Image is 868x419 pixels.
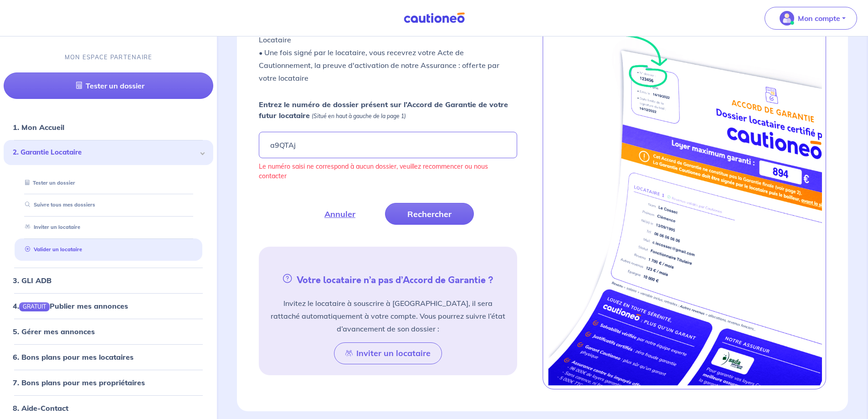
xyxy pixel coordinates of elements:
img: Cautioneo [400,12,468,24]
div: 6. Bons plans pour mes locataires [4,348,213,366]
div: 7. Bons plans pour mes propriétaires [4,373,213,392]
div: Suivre tous mes dossiers [15,197,202,212]
span: 2. Garantie Locataire [13,147,197,158]
input: Ex : 453678 [259,132,517,158]
p: Invitez le locataire à souscrire à [GEOGRAPHIC_DATA], il sera rattaché automatiquement à votre co... [270,297,506,335]
div: Inviter un locataire [15,220,202,235]
div: Tester un dossier [15,176,202,191]
button: Inviter un locataire [334,342,442,364]
img: illu_account_valid_menu.svg [780,11,794,26]
p: Le numéro saisi ne correspond à aucun dossier, veuillez recommencer ou nous contacter [259,162,517,181]
a: 4.GRATUITPublier mes annonces [13,301,128,310]
div: 1. Mon Accueil [4,118,213,136]
div: Valider un locataire [15,242,202,257]
a: Suivre tous mes dossiers [21,202,95,208]
a: 3. GLI ADB [13,276,51,285]
a: 7. Bons plans pour mes propriétaires [13,378,145,387]
p: MON ESPACE PARTENAIRE [65,53,153,62]
a: Valider un locataire [21,246,82,253]
div: 8. Aide-Contact [4,399,213,417]
a: Tester un dossier [4,72,213,99]
a: 8. Aide-Contact [13,403,68,413]
button: Rechercher [385,203,474,225]
div: 2. Garantie Locataire [4,140,213,165]
strong: Entrez le numéro de dossier présent sur l’Accord de Garantie de votre futur locataire [259,100,508,120]
a: 6. Bons plans pour mes locataires [13,352,134,362]
h5: Votre locataire n’a pas d’Accord de Garantie ? [262,272,513,286]
a: 5. Gérer mes annonces [13,327,95,336]
a: Inviter un locataire [21,224,80,230]
a: 1. Mon Accueil [13,123,64,132]
button: Annuler [302,203,378,225]
div: 4.GRATUITPublier mes annonces [4,297,213,315]
p: Mon compte [798,13,840,24]
div: 5. Gérer mes annonces [4,322,213,341]
a: Tester un dossier [21,180,75,186]
div: 3. GLI ADB [4,271,213,290]
button: illu_account_valid_menu.svgMon compte [765,7,857,30]
em: (Situé en haut à gauche de la page 1) [312,113,406,119]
